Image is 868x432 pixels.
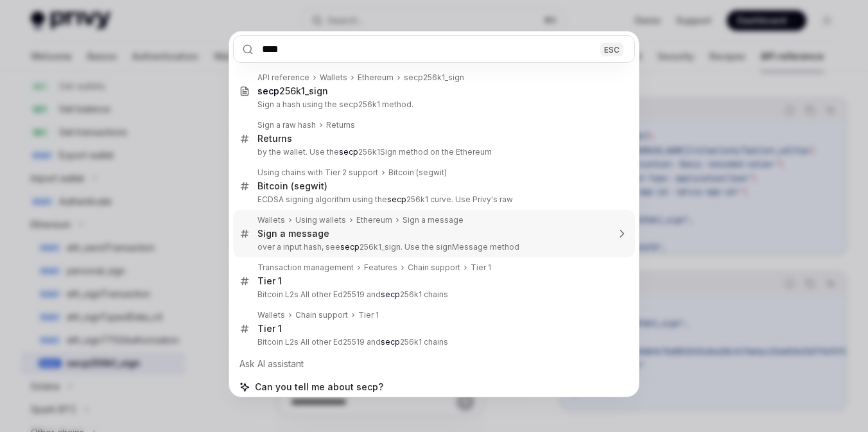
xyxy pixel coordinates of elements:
[295,310,348,320] div: Chain support
[381,289,400,299] b: secp
[233,352,635,376] div: Ask AI assistant
[471,263,491,273] div: Tier 1
[403,215,464,225] div: Sign a message
[320,73,347,83] div: Wallets
[600,42,623,56] div: ESC
[257,337,608,347] p: Bitcoin L2s All other Ed25519 and 256k1 chains
[408,263,460,273] div: Chain support
[257,323,282,334] div: Tier 1
[257,310,285,320] div: Wallets
[257,215,285,225] div: Wallets
[257,228,329,239] div: Sign a message
[381,337,400,347] b: secp
[257,85,279,96] b: secp
[257,194,608,205] p: ECDSA signing algorithm using the 256k1 curve. Use Privy's raw
[255,381,383,393] span: Can you tell me about secp?
[257,73,309,83] div: API reference
[356,215,392,225] div: Ethereum
[388,168,447,178] div: Bitcoin (segwit)
[257,242,608,252] p: over a input hash, see 256k1_sign. Use the signMessage method
[387,194,406,204] b: secp
[364,263,397,273] div: Features
[358,310,379,320] div: Tier 1
[257,147,608,157] p: by the wallet. Use the 256k1Sign method on the Ethereum
[257,120,316,130] div: Sign a raw hash
[257,99,608,110] p: Sign a hash using the secp256k1 method.
[339,147,358,157] b: secp
[295,215,346,225] div: Using wallets
[340,242,360,252] b: secp
[257,168,378,178] div: Using chains with Tier 2 support
[326,120,355,130] div: Returns
[257,133,292,144] div: Returns
[358,73,394,83] div: Ethereum
[257,289,608,300] p: Bitcoin L2s All other Ed25519 and 256k1 chains
[257,263,354,273] div: Transaction management
[257,85,328,97] div: 256k1_sign
[257,275,282,287] div: Tier 1
[257,180,327,192] div: Bitcoin (segwit)
[404,73,464,83] div: secp256k1_sign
